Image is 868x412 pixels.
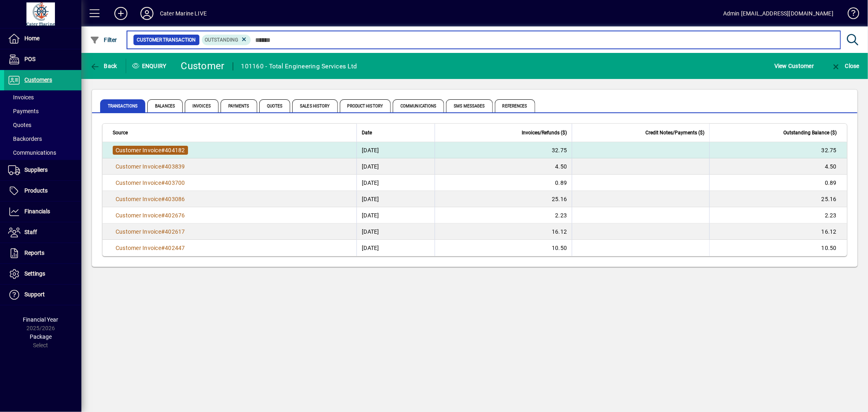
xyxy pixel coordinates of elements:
span: Package [30,333,52,340]
div: Admin [EMAIL_ADDRESS][DOMAIN_NAME] [723,7,833,20]
a: Customer Invoice#403700 [113,178,188,187]
span: Filter [90,37,117,43]
span: Customer Invoice [116,228,161,235]
span: Settings [24,270,45,277]
span: # [161,147,165,153]
td: 32.75 [435,142,572,158]
span: Customer Invoice [116,163,161,170]
span: Payments [221,99,257,112]
span: Customer Invoice [116,212,161,219]
span: Close [831,63,859,69]
button: Close [829,59,861,73]
span: Credit Notes/Payments ($) [645,128,704,137]
td: 16.12 [435,224,572,240]
span: Staff [24,229,37,235]
span: Invoices/Refunds ($) [522,128,567,137]
span: # [161,163,165,170]
span: SMS Messages [446,99,492,112]
span: # [161,228,165,235]
span: Home [24,35,39,42]
span: # [161,196,165,202]
a: Home [4,28,81,49]
a: Reports [4,243,81,263]
a: Quotes [4,118,81,132]
span: Date [362,128,372,137]
td: [DATE] [356,207,434,224]
span: Financial Year [23,316,59,323]
span: Communications [393,99,444,112]
td: [DATE] [356,240,434,256]
td: [DATE] [356,158,434,175]
mat-chip: Outstanding Status: Outstanding [202,35,251,45]
span: Sales History [292,99,337,112]
span: Outstanding Balance ($) [783,128,837,137]
td: 10.50 [435,240,572,256]
span: 403839 [165,163,185,170]
div: Date [362,128,429,137]
a: Suppliers [4,160,81,180]
td: 4.50 [709,158,847,175]
span: # [161,245,165,251]
span: Quotes [259,99,291,112]
button: View Customer [772,59,816,73]
span: 404182 [165,147,185,153]
a: Customer Invoice#402447 [113,243,188,252]
a: Knowledge Base [842,2,858,28]
div: Enquiry [126,59,175,72]
td: 25.16 [435,191,572,207]
span: Suppliers [24,167,48,173]
span: Products [24,187,48,194]
span: Invoices [185,99,219,112]
a: Financials [4,202,81,222]
span: View Customer [774,59,814,72]
td: 16.12 [709,224,847,240]
td: 0.89 [709,175,847,191]
span: 402676 [165,212,185,219]
td: 2.23 [709,207,847,224]
a: Settings [4,264,81,284]
a: Staff [4,222,81,243]
span: # [161,180,165,186]
a: Invoices [4,90,81,104]
span: Support [24,291,45,298]
td: [DATE] [356,191,434,207]
span: Customer Invoice [116,245,161,251]
span: # [161,212,165,219]
span: Outstanding [205,37,238,43]
td: [DATE] [356,142,434,158]
app-page-header-button: Close enquiry [822,59,868,73]
span: 403700 [165,180,185,186]
a: Backorders [4,132,81,146]
span: Balances [147,99,183,112]
td: 4.50 [435,158,572,175]
span: Customer Transaction [137,36,196,44]
span: Reports [24,250,44,256]
a: Customer Invoice#402617 [113,227,188,236]
a: Customer Invoice#403086 [113,195,188,204]
span: Customer Invoice [116,180,161,186]
button: Filter [88,33,119,47]
div: 101160 - Total Engineering Services Ltd [241,60,357,73]
app-page-header-button: Back [81,59,126,73]
td: [DATE] [356,175,434,191]
div: Customer [181,59,225,72]
td: 2.23 [435,207,572,224]
td: 0.89 [435,175,572,191]
span: Invoices [8,94,34,101]
td: [DATE] [356,224,434,240]
a: Payments [4,104,81,118]
td: 32.75 [709,142,847,158]
span: Customers [24,77,52,83]
span: Back [90,63,117,69]
a: Support [4,285,81,305]
span: References [495,99,535,112]
span: Backorders [8,136,42,142]
span: Product History [340,99,391,112]
a: Products [4,181,81,201]
button: Back [88,59,119,73]
span: Customer Invoice [116,147,161,153]
div: Cater Marine LIVE [160,7,207,20]
span: POS [24,56,35,62]
span: Source [113,128,128,137]
span: Transactions [100,99,145,112]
